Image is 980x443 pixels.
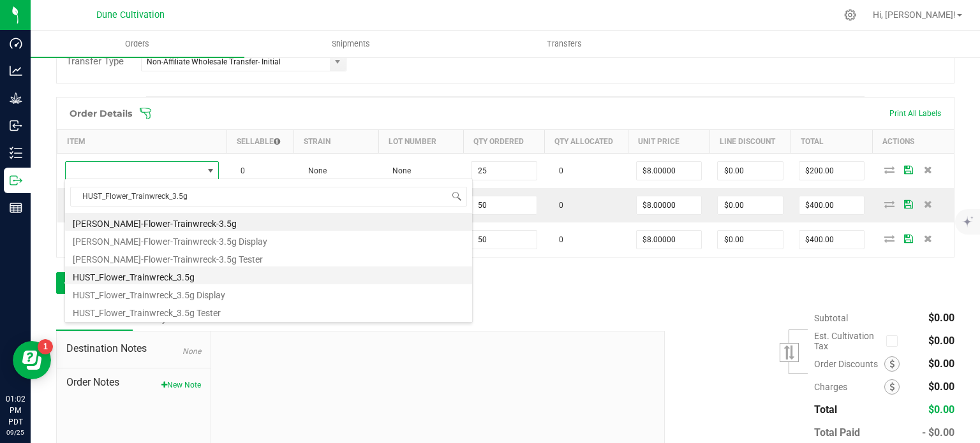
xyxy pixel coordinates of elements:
[918,200,937,208] span: Delete Order Detail
[386,166,411,175] span: None
[56,307,133,331] div: Notes
[10,201,22,214] inline-svg: Reports
[13,341,51,379] iframe: Resource center
[637,196,702,214] input: 0
[66,55,124,67] span: Transfer Type
[56,272,142,294] button: Add New Detail
[553,201,563,210] span: 0
[814,313,848,323] span: Subtotal
[161,379,201,391] button: New Note
[471,231,537,249] input: 0
[709,129,791,153] th: Line Discount
[96,10,165,20] span: Dune Cultivation
[70,108,132,119] h1: Order Details
[471,162,537,180] input: 0
[928,358,954,370] span: $0.00
[38,339,53,354] iframe: Resource center unread badge
[66,341,201,356] span: Destination Notes
[842,9,858,21] div: Manage settings
[928,312,954,324] span: $0.00
[799,162,865,180] input: 0
[886,332,903,349] span: Calculate cultivation tax
[928,335,954,347] span: $0.00
[791,129,873,153] th: Total
[234,166,245,175] span: 0
[899,200,918,208] span: Save Order Detail
[899,166,918,173] span: Save Order Detail
[6,428,25,437] p: 09/25
[545,129,628,153] th: Qty Allocated
[10,119,22,132] inline-svg: Inbound
[6,393,25,428] p: 01:02 PM PDT
[922,426,954,439] span: - $0.00
[799,196,865,214] input: 0
[244,31,458,57] a: Shipments
[530,38,599,50] span: Transfers
[873,10,956,20] span: Hi, [PERSON_NAME]!
[226,129,293,153] th: Sellable
[463,129,545,153] th: Qty Ordered
[899,235,918,242] span: Save Order Detail
[315,38,387,50] span: Shipments
[10,174,22,187] inline-svg: Outbound
[10,147,22,159] inline-svg: Inventory
[10,64,22,77] inline-svg: Analytics
[918,166,937,173] span: Delete Order Detail
[302,166,327,175] span: None
[458,31,672,57] a: Transfers
[814,426,860,439] span: Total Paid
[928,403,954,416] span: $0.00
[814,359,884,369] span: Order Discounts
[814,403,837,416] span: Total
[553,166,563,175] span: 0
[182,347,201,356] span: None
[31,31,244,57] a: Orders
[814,382,884,392] span: Charges
[872,129,954,153] th: Actions
[814,331,881,351] span: Est. Cultivation Tax
[918,235,937,242] span: Delete Order Detail
[637,231,702,249] input: 0
[637,162,702,180] input: 0
[294,129,379,153] th: Strain
[378,129,463,153] th: Lot Number
[10,37,22,50] inline-svg: Dashboard
[799,231,865,249] input: 0
[718,231,783,249] input: 0
[553,235,563,244] span: 0
[10,92,22,105] inline-svg: Grow
[928,381,954,393] span: $0.00
[66,375,201,390] span: Order Notes
[471,196,537,214] input: 0
[628,129,710,153] th: Unit Price
[718,162,783,180] input: 0
[57,129,227,153] th: Item
[718,196,783,214] input: 0
[108,38,167,50] span: Orders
